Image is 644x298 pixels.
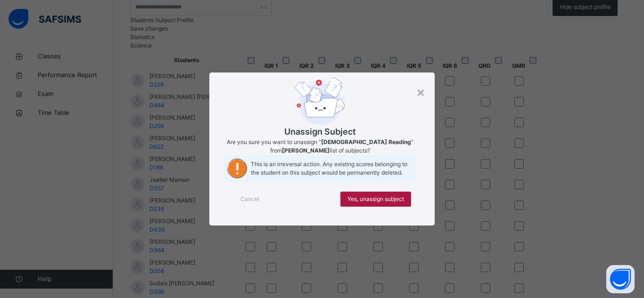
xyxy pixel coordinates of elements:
[227,138,413,154] span: Are you sure you want to unassign “ ” from list of subjects?
[606,265,635,293] button: Open asap
[347,195,404,203] span: Yes, unassign subject
[416,82,425,102] div: ×
[240,195,259,203] span: Cancel
[282,147,330,154] span: [PERSON_NAME]
[321,138,411,145] b: [DEMOGRAPHIC_DATA] Reading
[223,155,251,182] img: warningIcon
[251,160,416,177] span: This is an irreversal action. Any existing scores belonging to the student on this subject would ...
[284,125,356,138] span: Unassign Subject
[295,77,346,125] img: Error Image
